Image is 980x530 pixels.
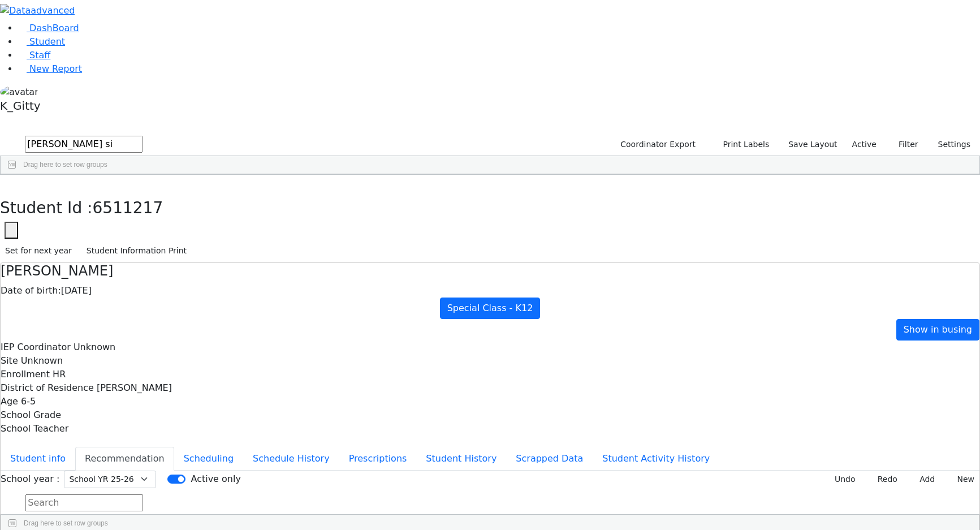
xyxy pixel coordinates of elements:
button: Student Activity History [593,447,719,471]
button: Scrapped Data [506,447,593,471]
span: 6-5 [21,396,36,407]
label: Age [1,395,18,408]
span: Show in busing [904,324,972,335]
a: DashBoard [18,23,79,33]
span: Staff [29,50,50,61]
span: [PERSON_NAME] [97,382,172,393]
span: 6511217 [93,199,163,217]
span: Drag here to set row groups [24,519,108,527]
button: Coordinator Export [613,136,701,153]
input: Search [25,494,143,511]
span: HR [53,369,66,380]
label: School Grade [1,408,61,422]
label: Active only [191,472,240,486]
label: School year : [1,472,59,486]
button: Settings [923,136,975,153]
label: IEP Coordinator [1,341,71,354]
span: Unknown [21,355,63,366]
button: Redo [865,471,903,488]
label: Active [847,136,882,153]
button: Student Information Print [81,242,192,260]
label: School Teacher [1,422,68,436]
div: [DATE] [1,284,979,298]
span: Student [29,36,65,47]
button: Add [907,471,940,488]
button: Prescriptions [339,447,417,471]
button: New [944,471,979,488]
button: Student info [1,447,75,471]
button: Scheduling [174,447,243,471]
a: Special Class - K12 [440,298,541,319]
label: Enrollment [1,368,50,381]
label: Site [1,354,18,368]
a: Show in busing [896,319,979,341]
label: Date of birth: [1,284,61,298]
button: Filter [884,136,923,153]
button: Undo [822,471,861,488]
a: Staff [18,50,50,61]
button: Print Labels [710,136,774,153]
input: Search [25,136,143,153]
button: Schedule History [243,447,339,471]
span: DashBoard [29,23,79,33]
h4: [PERSON_NAME] [1,263,979,279]
button: Student History [416,447,506,471]
span: Unknown [74,342,115,352]
a: Student [18,36,65,47]
span: Drag here to set row groups [23,161,107,169]
a: New Report [18,63,82,74]
button: Save Layout [783,136,842,153]
label: District of Residence [1,381,94,395]
button: Recommendation [75,447,174,471]
span: New Report [29,63,82,74]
